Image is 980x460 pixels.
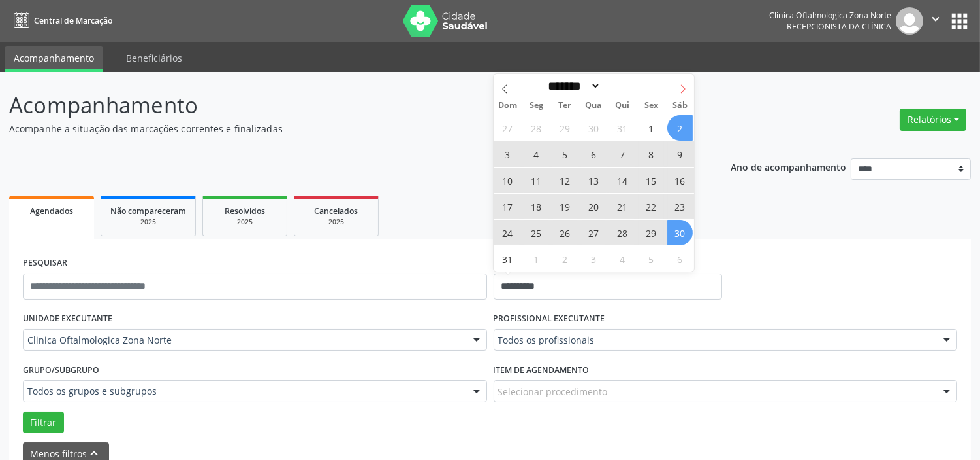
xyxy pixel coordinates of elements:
[23,412,64,434] button: Filtrar
[667,168,693,193] span: Agosto 16, 2025
[495,194,520,219] span: Agosto 17, 2025
[498,334,931,347] span: Todos os profissionais
[494,101,522,110] span: Dom
[110,205,186,217] span: Não compareceram
[552,141,578,167] span: Agosto 5, 2025
[9,10,112,31] a: Central de Marcação
[495,220,520,245] span: Agosto 24, 2025
[667,220,693,245] span: Agosto 30, 2025
[552,194,578,219] span: Agosto 19, 2025
[552,168,578,193] span: Agosto 12, 2025
[27,334,460,347] span: Clinica Oftalmologica Zona Norte
[110,217,186,227] div: 2025
[524,194,549,219] span: Agosto 18, 2025
[769,10,891,21] div: Clinica Oftalmologica Zona Norte
[5,46,103,72] a: Acompanhamento
[498,385,608,398] span: Selecionar procedimento
[495,168,520,193] span: Agosto 10, 2025
[610,194,635,219] span: Agosto 21, 2025
[581,168,607,193] span: Agosto 13, 2025
[667,115,693,141] span: Agosto 2, 2025
[315,205,358,217] span: Cancelados
[522,101,551,110] span: Seg
[581,115,607,141] span: Julho 30, 2025
[9,89,682,122] p: Acompanhamento
[731,158,846,175] p: Ano de acompanhamento
[610,168,635,193] span: Agosto 14, 2025
[581,194,607,219] span: Agosto 20, 2025
[639,246,664,272] span: Setembro 5, 2025
[601,79,644,93] input: Year
[524,220,549,245] span: Agosto 25, 2025
[896,7,923,35] img: img
[610,115,635,141] span: Julho 31, 2025
[494,360,590,380] label: Item de agendamento
[27,385,460,398] span: Todos os grupos e subgrupos
[610,246,635,272] span: Setembro 4, 2025
[610,141,635,167] span: Agosto 7, 2025
[639,115,664,141] span: Agosto 1, 2025
[581,141,607,167] span: Agosto 6, 2025
[581,220,607,245] span: Agosto 27, 2025
[580,101,609,110] span: Qua
[494,309,605,329] label: PROFISSIONAL EXECUTANTE
[552,246,578,272] span: Setembro 2, 2025
[900,109,966,131] button: Relatórios
[225,205,265,217] span: Resolvidos
[524,141,549,167] span: Agosto 4, 2025
[637,101,665,110] span: Sex
[212,217,277,227] div: 2025
[639,194,664,219] span: Agosto 22, 2025
[639,220,664,245] span: Agosto 29, 2025
[495,115,520,141] span: Julho 27, 2025
[639,168,664,193] span: Agosto 15, 2025
[581,246,607,272] span: Setembro 3, 2025
[23,360,99,380] label: Grupo/Subgrupo
[787,21,891,32] span: Recepcionista da clínica
[495,246,520,272] span: Agosto 31, 2025
[667,141,693,167] span: Agosto 9, 2025
[524,168,549,193] span: Agosto 11, 2025
[667,246,693,272] span: Setembro 6, 2025
[552,115,578,141] span: Julho 29, 2025
[23,309,112,329] label: UNIDADE EXECUTANTE
[524,115,549,141] span: Julho 28, 2025
[948,10,971,33] button: apps
[304,217,369,227] div: 2025
[923,7,948,35] button: 
[665,101,694,110] span: Sáb
[117,46,191,69] a: Beneficiários
[495,141,520,167] span: Agosto 3, 2025
[667,194,693,219] span: Agosto 23, 2025
[928,12,943,26] i: 
[524,246,549,272] span: Setembro 1, 2025
[551,101,580,110] span: Ter
[34,15,112,26] span: Central de Marcação
[9,122,682,135] p: Acompanhe a situação das marcações correntes e finalizadas
[23,253,67,274] label: PESQUISAR
[608,101,637,110] span: Qui
[30,205,73,217] span: Agendados
[639,141,664,167] span: Agosto 8, 2025
[552,220,578,245] span: Agosto 26, 2025
[544,79,601,93] select: Month
[610,220,635,245] span: Agosto 28, 2025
